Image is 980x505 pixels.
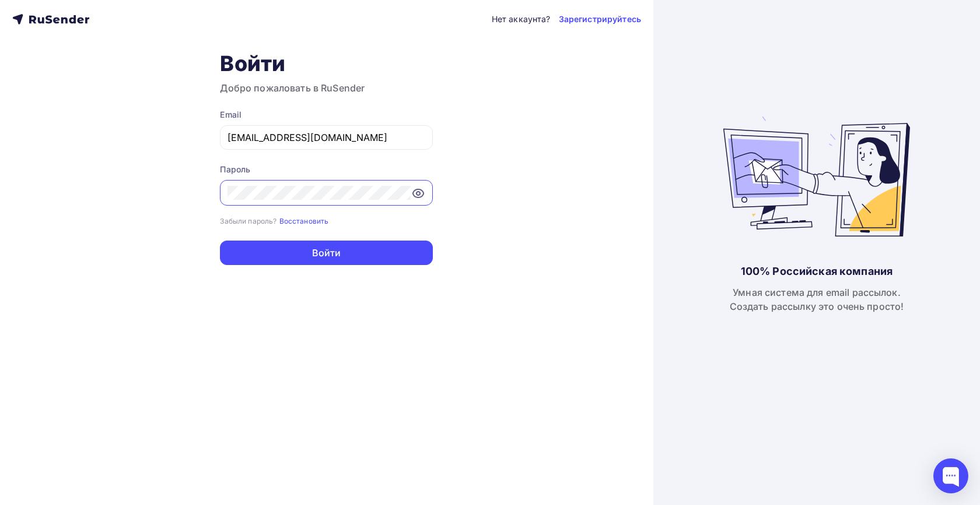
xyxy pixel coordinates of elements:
input: Укажите свой email [228,130,425,144]
div: Пароль [220,164,433,175]
div: 100% Российская компания [741,264,892,278]
h1: Войти [220,51,433,76]
button: Войти [220,241,433,265]
div: Нет аккаунта? [492,13,551,25]
a: Восстановить [279,216,329,225]
a: Зарегистрируйтесь [559,13,641,25]
h3: Добро пожаловать в RuSender [220,81,433,95]
small: Забыли пароль? [220,217,276,225]
small: Восстановить [279,217,329,225]
div: Email [220,109,433,121]
div: Умная система для email рассылок. Создать рассылку это очень просто! [730,285,904,313]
